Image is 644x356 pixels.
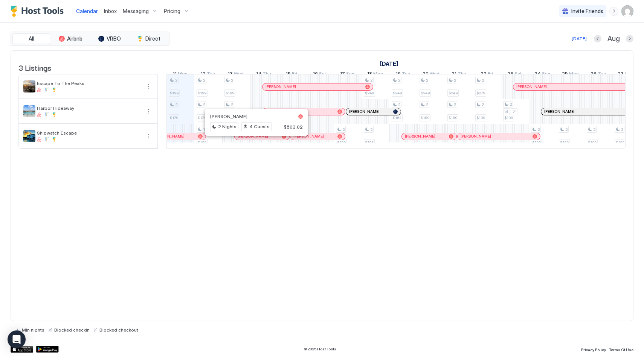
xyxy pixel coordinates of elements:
[11,32,169,46] div: tab-group
[589,69,608,80] a: August 26, 2025
[144,132,153,141] button: More options
[450,69,468,80] a: August 21, 2025
[175,78,177,83] span: 2
[591,71,597,79] span: 26
[104,7,117,15] a: Inbox
[537,127,540,132] span: 2
[201,71,206,79] span: 12
[405,134,435,139] span: [PERSON_NAME]
[262,71,271,79] span: Thu
[516,84,547,89] span: [PERSON_NAME]
[144,82,153,91] div: menu
[365,91,374,95] span: $249
[461,134,491,139] span: [PERSON_NAME]
[598,71,606,79] span: Tue
[266,84,296,89] span: [PERSON_NAME]
[365,69,385,80] a: August 18, 2025
[481,71,487,79] span: 22
[393,115,401,120] span: $164
[479,69,495,80] a: August 22, 2025
[482,102,484,107] span: 2
[76,8,98,14] span: Calendar
[337,140,346,145] span: $189
[11,6,67,17] a: Host Tools Logo
[340,71,345,79] span: 17
[488,71,493,79] span: Fri
[398,78,400,83] span: 2
[37,105,141,111] span: Harbor Hideaway
[99,327,138,333] span: Blocked checkout
[23,130,35,142] div: listing image
[144,82,153,91] button: More options
[8,330,26,348] div: Open Intercom Messenger
[313,71,318,79] span: 16
[104,8,117,14] span: Inbox
[514,71,522,79] span: Sat
[54,327,90,333] span: Blocked checkin
[338,69,356,80] a: August 17, 2025
[203,78,205,83] span: 2
[505,69,523,80] a: August 23, 2025
[284,69,299,80] a: August 15, 2025
[144,132,153,141] div: menu
[423,71,429,79] span: 20
[170,91,179,95] span: $199
[449,91,458,95] span: $249
[256,71,261,79] span: 14
[607,35,620,43] span: Aug
[178,71,188,79] span: Mon
[365,140,374,145] span: $186
[621,5,633,17] div: User profile
[421,115,429,120] span: $189
[349,109,380,114] span: [PERSON_NAME]
[533,69,552,80] a: August 24, 2025
[609,347,633,352] span: Terms Of Use
[226,69,246,80] a: August 13, 2025
[36,346,59,353] div: Google Play Store
[560,140,569,145] span: $199
[154,134,185,139] span: [PERSON_NAME]
[367,71,372,79] span: 18
[29,35,34,42] span: All
[342,127,345,132] span: 2
[370,78,372,83] span: 2
[198,115,206,120] span: $179
[231,78,233,83] span: 2
[170,115,178,120] span: $179
[249,123,270,130] span: 4 Guests
[609,345,633,353] a: Terms Of Use
[284,124,303,130] span: $503.02
[452,71,456,79] span: 21
[532,140,541,145] span: $199
[618,71,624,79] span: 27
[199,69,217,80] a: August 12, 2025
[370,127,372,132] span: 2
[454,78,456,83] span: 2
[67,35,82,42] span: Airbnb
[482,78,484,83] span: 2
[198,140,206,145] span: $189
[37,130,141,136] span: Shipwatch Escape
[510,102,512,107] span: 2
[198,91,206,95] span: $199
[378,58,400,69] a: August 1, 2025
[626,35,633,42] button: Next month
[346,71,354,79] span: Sun
[616,69,636,80] a: August 27, 2025
[23,80,35,92] div: listing image
[625,71,635,79] span: Wed
[426,78,428,83] span: 2
[175,102,177,107] span: 2
[286,71,291,79] span: 15
[319,71,326,79] span: Sat
[476,115,485,120] span: $199
[226,91,234,95] span: $199
[164,8,180,15] span: Pricing
[396,71,401,79] span: 19
[123,8,149,15] span: Messaging
[11,346,33,353] a: App Store
[144,107,153,116] div: menu
[430,71,440,79] span: Wed
[18,62,51,73] span: 3 Listings
[544,109,575,114] span: [PERSON_NAME]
